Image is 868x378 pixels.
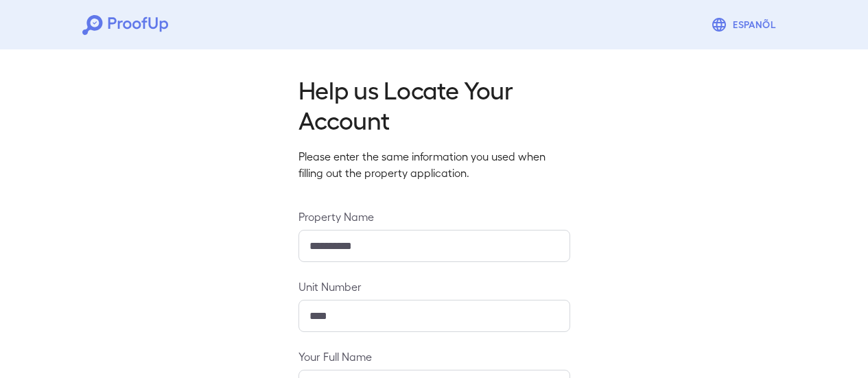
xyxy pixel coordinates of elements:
[298,209,570,224] label: Property Name
[298,74,570,134] h2: Help us Locate Your Account
[298,148,570,181] p: Please enter the same information you used when filling out the property application.
[298,349,570,364] label: Your Full Name
[705,11,786,38] button: Espanõl
[298,279,570,294] label: Unit Number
